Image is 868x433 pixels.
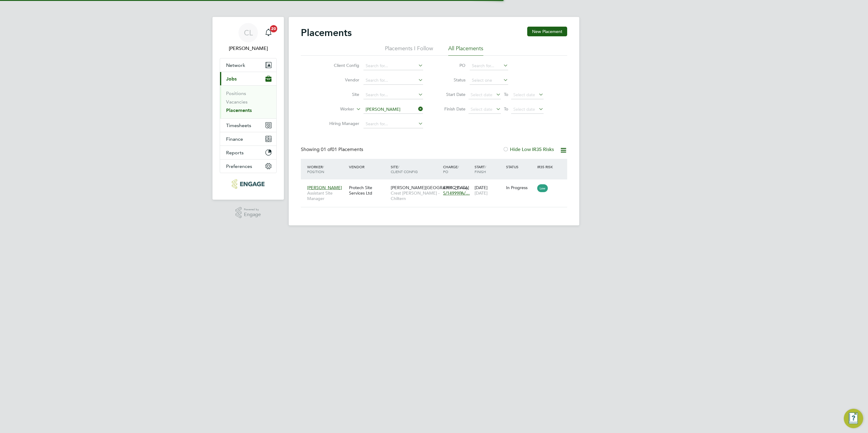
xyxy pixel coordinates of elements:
[363,105,423,114] input: Search for...
[389,161,442,177] div: Site
[301,146,364,153] div: Showing
[306,182,567,187] a: [PERSON_NAME]Assistant Site ManagerProtech Site Services Ltd[PERSON_NAME][GEOGRAPHIC_DATA]Crest [...
[391,190,440,201] span: Crest [PERSON_NAME] - Chiltern
[502,105,510,113] span: To
[385,45,433,56] li: Placements I Follow
[321,146,363,153] span: 01 Placements
[536,161,557,172] div: IR35 Risk
[220,119,276,132] button: Timesheets
[537,184,548,192] span: Low
[220,23,277,52] a: CL[PERSON_NAME]
[438,63,465,68] label: PO
[307,164,324,174] span: / Position
[443,185,459,190] span: £301.29
[363,76,423,85] input: Search for...
[220,132,276,146] button: Finance
[226,62,245,68] span: Network
[321,146,332,153] span: 01 of
[220,146,276,159] button: Reports
[226,163,252,169] span: Preferences
[448,45,483,56] li: All Placements
[262,23,275,42] a: 20
[306,161,347,177] div: Worker
[324,121,359,126] label: Hiring Manager
[473,182,505,199] div: [DATE]
[324,92,359,97] label: Site
[220,85,276,118] div: Jobs
[226,90,246,96] a: Positions
[235,207,261,218] a: Powered byEngage
[443,164,459,174] span: / PO
[226,150,244,156] span: Reports
[527,27,567,36] button: New Placement
[363,91,423,99] input: Search for...
[324,63,359,68] label: Client Config
[475,190,488,196] span: [DATE]
[244,207,261,212] span: Powered by
[473,161,505,177] div: Start
[443,190,470,196] span: S/14999PA/…
[438,106,465,112] label: Finish Date
[475,164,486,174] span: / Finish
[226,123,251,128] span: Timesheets
[324,77,359,83] label: Vendor
[502,90,510,98] span: To
[270,25,277,32] span: 20
[220,45,277,52] span: Chloe Lyons
[460,185,468,190] span: / day
[307,185,342,190] span: [PERSON_NAME]
[226,136,243,142] span: Finance
[513,92,535,97] span: Select date
[301,27,352,39] h2: Placements
[513,107,535,112] span: Select date
[844,409,863,428] button: Engage Resource Center
[244,29,253,37] span: CL
[319,106,354,112] label: Worker
[442,161,473,177] div: Charge
[347,161,389,172] div: Vendor
[226,99,248,105] a: Vacancies
[506,185,534,190] div: In Progress
[363,120,423,128] input: Search for...
[226,76,237,82] span: Jobs
[363,62,423,70] input: Search for...
[470,76,508,85] input: Select one
[212,17,284,200] nav: Main navigation
[226,107,252,113] a: Placements
[503,146,554,153] label: Hide Low IR35 Risks
[391,185,469,190] span: [PERSON_NAME][GEOGRAPHIC_DATA]
[232,179,264,189] img: protechltd-logo-retina.png
[220,58,276,72] button: Network
[220,179,277,189] a: Go to home page
[220,72,276,85] button: Jobs
[438,92,465,97] label: Start Date
[391,164,418,174] span: / Client Config
[307,190,346,201] span: Assistant Site Manager
[471,107,492,112] span: Select date
[471,92,492,97] span: Select date
[244,212,261,217] span: Engage
[220,159,276,173] button: Preferences
[470,62,508,70] input: Search for...
[505,161,536,172] div: Status
[347,182,389,199] div: Protech Site Services Ltd
[438,77,465,83] label: Status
